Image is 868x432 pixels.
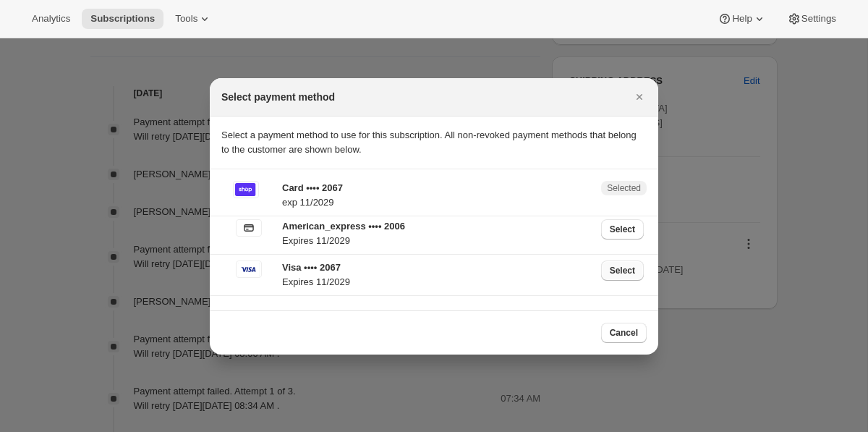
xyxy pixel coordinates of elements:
[601,323,647,343] button: Cancel
[629,87,650,107] button: Close
[282,219,592,234] p: American_express •••• 2006
[801,13,836,25] span: Settings
[607,182,641,194] span: Selected
[601,261,644,281] button: Select
[732,13,752,25] span: Help
[282,275,592,289] p: Expires 11/2029
[610,265,635,276] span: Select
[282,261,592,275] p: Visa •••• 2067
[610,327,638,339] span: Cancel
[778,9,845,29] button: Settings
[221,90,335,104] h2: Select payment method
[32,13,70,25] span: Analytics
[82,9,163,29] button: Subscriptions
[282,181,592,195] p: Card •••• 2067
[175,13,197,25] span: Tools
[90,13,155,25] span: Subscriptions
[282,234,592,248] p: Expires 11/2029
[601,219,644,240] button: Select
[166,9,221,29] button: Tools
[221,128,647,157] p: Select a payment method to use for this subscription. All non-revoked payment methods that belong...
[610,224,635,235] span: Select
[709,9,775,29] button: Help
[23,9,79,29] button: Analytics
[282,195,592,210] p: exp 11/2029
